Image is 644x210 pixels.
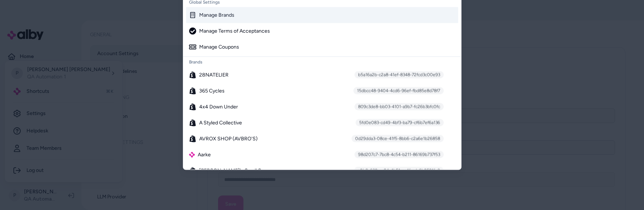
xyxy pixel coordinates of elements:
[354,151,444,158] div: 98d207c7-7bc8-4c54-b211-86169b737f53
[354,167,444,174] div: a0b8a630-ca94-4b51-ac4f-adc6b2521fe2
[189,11,234,18] div: Manage Brands
[356,119,444,126] div: 5fd0e083-cd49-4bf3-ba79-cf6b7ef6a136
[352,135,444,142] div: 0d29dda3-08ce-41f5-8bb6-c2a6e1b26858
[199,135,258,142] span: AVROX SHOP (AVBRO'S)
[354,103,444,110] div: 809c3de8-bb03-4101-a9b7-fc26b3bfc0fc
[199,71,229,78] span: 28NATELIER
[199,87,225,94] span: 365 Cycles
[199,119,242,126] span: A Styled Collective
[198,151,211,158] span: Aarke
[186,57,458,67] div: Brands
[354,71,444,78] div: b5a16a2b-c2a8-41ef-8348-72fcd3c00e93
[353,87,444,94] div: 15dbcc48-9404-4cd6-96ef-fbd85e8d78f7
[189,43,239,50] div: Manage Coupons
[199,103,238,110] span: 4x4 Down Under
[189,27,270,34] div: Manage Terms of Acceptances
[199,167,279,174] span: [PERSON_NAME]'s Swell Segways
[189,152,195,157] img: alby Logo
